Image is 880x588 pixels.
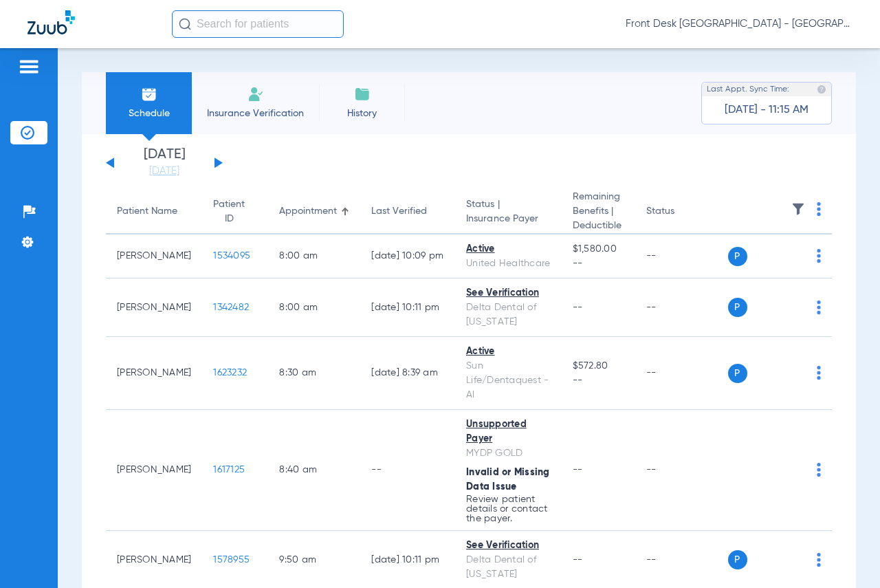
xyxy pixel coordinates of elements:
td: [PERSON_NAME] [106,410,202,531]
td: 8:30 AM [268,337,360,410]
div: Active [466,242,551,257]
input: Search for patients [172,10,344,38]
span: 1623232 [213,368,247,378]
div: See Verification [466,538,551,553]
img: group-dot-blue.svg [817,249,821,263]
iframe: Chat Widget [811,522,880,588]
div: See Verification [466,286,551,301]
span: [DATE] - 11:15 AM [725,103,808,117]
img: group-dot-blue.svg [817,202,821,216]
span: Schedule [116,107,181,120]
td: -- [635,410,728,531]
span: -- [573,257,624,271]
span: -- [573,303,583,312]
span: Insurance Verification [202,107,309,120]
span: Last Appt. Sync Time: [707,83,789,96]
span: P [728,550,747,569]
th: Status | [455,190,562,235]
td: [PERSON_NAME] [106,235,202,279]
img: Zuub Logo [27,10,75,34]
img: last sync help info [817,85,826,94]
img: History [354,86,371,102]
div: Appointment [279,204,337,219]
td: [DATE] 8:39 AM [360,337,455,410]
img: group-dot-blue.svg [817,463,821,477]
div: Patient Name [117,204,191,219]
span: -- [573,373,624,388]
span: $1,580.00 [573,242,624,257]
img: group-dot-blue.svg [817,366,821,380]
img: hamburger-icon [18,58,40,75]
div: Delta Dental of [US_STATE] [466,301,551,329]
span: 1578955 [213,555,250,565]
span: -- [573,465,583,475]
span: Front Desk [GEOGRAPHIC_DATA] - [GEOGRAPHIC_DATA] | My Community Dental Centers [626,17,852,31]
div: Last Verified [371,204,444,219]
div: MYDP GOLD [466,446,551,461]
div: Delta Dental of [US_STATE] [466,553,551,582]
div: Unsupported Payer [466,417,551,446]
p: Review patient details or contact the payer. [466,494,551,523]
div: Active [466,345,551,359]
th: Remaining Benefits | [562,190,635,235]
span: P [728,247,747,266]
li: [DATE] [123,148,206,178]
div: Patient ID [213,197,245,226]
span: -- [573,555,583,565]
div: Last Verified [371,204,427,219]
div: Patient ID [213,197,257,226]
a: [DATE] [123,164,206,178]
span: 1617125 [213,465,245,475]
span: P [728,364,747,383]
td: 8:00 AM [268,235,360,279]
img: Manual Insurance Verification [247,86,264,102]
div: United Healthcare [466,257,551,271]
span: Insurance Payer [466,212,551,226]
span: 1342482 [213,303,249,312]
td: [DATE] 10:11 PM [360,279,455,337]
img: filter.svg [791,202,805,216]
span: 1534095 [213,251,250,261]
span: History [329,107,395,120]
span: Deductible [573,219,624,233]
td: -- [360,410,455,531]
td: [PERSON_NAME] [106,279,202,337]
th: Status [635,190,728,235]
td: 8:40 AM [268,410,360,531]
div: Sun Life/Dentaquest - AI [466,359,551,402]
td: -- [635,337,728,410]
div: Appointment [279,204,349,219]
td: [DATE] 10:09 PM [360,235,455,279]
td: 8:00 AM [268,279,360,337]
span: P [728,298,747,317]
span: $572.80 [573,359,624,373]
img: Schedule [141,86,157,102]
td: -- [635,279,728,337]
div: Patient Name [117,204,177,219]
img: Search Icon [179,18,191,30]
td: [PERSON_NAME] [106,337,202,410]
span: Invalid or Missing Data Issue [466,468,550,492]
img: group-dot-blue.svg [817,301,821,314]
td: -- [635,235,728,279]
